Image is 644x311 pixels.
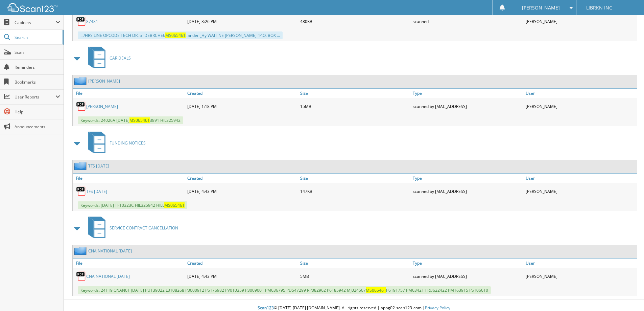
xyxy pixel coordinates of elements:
[78,286,491,294] span: Keywords: 24119 CNAN01 [DATE] PU139022 L3108268 P3000912 P6176982 PV010359 P3009001 PM636795 PD54...
[15,35,59,40] span: Search
[110,140,146,146] span: FUNDING NOTICES
[74,162,88,170] img: folder2.png
[411,15,524,28] div: scanned
[186,269,299,283] div: [DATE] 4:43 PM
[524,174,637,183] a: User
[73,259,186,268] a: File
[74,77,88,85] img: folder2.png
[411,99,524,113] div: scanned by [MAC_ADDRESS]
[15,124,60,130] span: Announcements
[88,248,132,254] a: CNA NATIONAL [DATE]
[411,259,524,268] a: Type
[524,269,637,283] div: [PERSON_NAME]
[15,79,60,85] span: Bookmarks
[15,20,55,25] span: Cabinets
[411,174,524,183] a: Type
[524,259,637,268] a: User
[186,99,299,113] div: [DATE] 1:18 PM
[186,174,299,183] a: Created
[76,101,86,111] img: PDF.png
[86,104,118,109] a: [PERSON_NAME]
[366,287,386,293] span: MS065461
[186,184,299,198] div: [DATE] 4:43 PM
[299,99,411,113] div: 15MB
[86,273,130,279] a: CNA NATIONAL [DATE]
[15,109,60,115] span: Help
[73,89,186,98] a: File
[73,174,186,183] a: File
[299,89,411,98] a: Size
[76,16,86,26] img: PDF.png
[129,117,150,123] span: MS065461
[411,269,524,283] div: scanned by [MAC_ADDRESS]
[86,19,98,24] a: 87481
[299,259,411,268] a: Size
[76,271,86,281] img: PDF.png
[299,15,411,28] div: 480KB
[524,99,637,113] div: [PERSON_NAME]
[258,305,274,311] span: Scan123
[164,202,185,208] span: MS065461
[425,305,450,311] a: Privacy Policy
[15,64,60,70] span: Reminders
[411,89,524,98] a: Type
[299,184,411,198] div: 147KB
[84,215,178,241] a: SERVICE CONTRACT CANCELLATION
[84,45,131,71] a: CAR DEALS
[110,55,131,61] span: CAR DEALS
[74,247,88,255] img: folder2.png
[7,3,57,12] img: scan123-logo-white.svg
[524,89,637,98] a: User
[586,6,612,10] span: LIBRKN INC
[78,31,283,39] div: .../HRS LINE OPCODE TECH DR. oTDEBRCHE6 . ander _Hy WAIT NE [PERSON_NAME] "P.O. BOX ...
[165,32,186,38] span: MS065461
[15,94,55,100] span: User Reports
[299,174,411,183] a: Size
[15,49,60,55] span: Scan
[76,186,86,196] img: PDF.png
[299,269,411,283] div: 5MB
[78,116,183,124] span: Keywords: 24026A [DATE] 3891 HIL325942
[186,259,299,268] a: Created
[110,225,178,231] span: SERVICE CONTRACT CANCELLATION
[524,15,637,28] div: [PERSON_NAME]
[524,184,637,198] div: [PERSON_NAME]
[86,188,107,194] a: TFS [DATE]
[78,201,187,209] span: Keywords: [DATE] TF10323C HIL325942 HILL
[522,6,560,10] span: [PERSON_NAME]
[88,78,120,84] a: [PERSON_NAME]
[88,163,109,169] a: TFS [DATE]
[186,15,299,28] div: [DATE] 3:26 PM
[186,89,299,98] a: Created
[411,184,524,198] div: scanned by [MAC_ADDRESS]
[84,130,146,156] a: FUNDING NOTICES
